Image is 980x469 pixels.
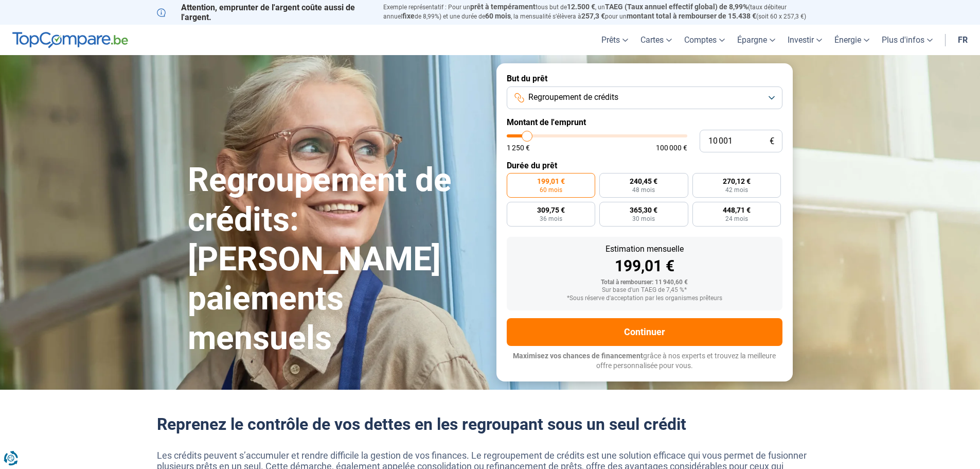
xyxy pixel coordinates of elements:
[770,137,774,146] span: €
[627,12,756,20] span: montant total à rembourser de 15.438 €
[507,74,782,83] label: But du prêt
[537,178,565,185] span: 199,01 €
[725,187,748,193] span: 42 mois
[12,32,128,48] img: TopCompare
[507,351,782,371] p: grâce à nos experts et trouvez la meilleure offre personnalisée pour vous.
[537,206,565,214] span: 309,75 €
[876,25,939,55] a: Plus d'infos
[507,117,782,127] label: Montant de l'emprunt
[515,245,774,253] div: Estimation mensuelle
[630,206,657,214] span: 365,30 €
[515,287,774,294] div: Sur base d'un TAEG de 7,45 %*
[507,318,782,346] button: Continuer
[723,178,751,185] span: 270,12 €
[513,352,643,360] span: Maximisez vos chances de financement
[567,3,595,11] span: 12.500 €
[632,187,655,193] span: 48 mois
[595,25,634,55] a: Prêts
[731,25,781,55] a: Épargne
[515,279,774,286] div: Total à rembourser: 11 940,60 €
[485,12,511,20] span: 60 mois
[678,25,731,55] a: Comptes
[528,92,618,103] span: Regroupement de crédits
[828,25,876,55] a: Énergie
[383,3,824,21] p: Exemple représentatif : Pour un tous but de , un (taux débiteur annuel de 8,99%) et une durée de ...
[656,144,687,151] span: 100 000 €
[515,258,774,274] div: 199,01 €
[188,161,484,358] h1: Regroupement de crédits: [PERSON_NAME] paiements mensuels
[470,3,536,11] span: prêt à tempérament
[402,12,415,20] span: fixe
[507,86,782,109] button: Regroupement de crédits
[723,206,751,214] span: 448,71 €
[630,178,657,185] span: 240,45 €
[605,3,748,11] span: TAEG (Taux annuel effectif global) de 8,99%
[581,12,605,20] span: 257,3 €
[540,216,562,222] span: 36 mois
[157,414,824,434] h2: Reprenez le contrôle de vos dettes en les regroupant sous un seul crédit
[507,144,530,151] span: 1 250 €
[632,216,655,222] span: 30 mois
[634,25,678,55] a: Cartes
[540,187,562,193] span: 60 mois
[157,3,371,22] p: Attention, emprunter de l'argent coûte aussi de l'argent.
[952,25,974,55] a: fr
[507,161,782,170] label: Durée du prêt
[725,216,748,222] span: 24 mois
[781,25,828,55] a: Investir
[515,295,774,302] div: *Sous réserve d'acceptation par les organismes prêteurs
